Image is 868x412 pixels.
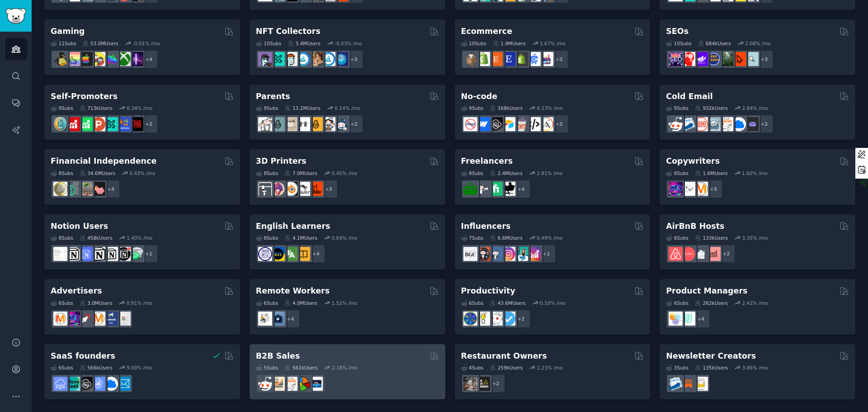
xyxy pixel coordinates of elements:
h2: Newsletter Creators [666,350,756,362]
div: + 2 [139,114,158,133]
h2: B2B Sales [256,350,300,362]
img: reviewmyshopify [514,52,528,66]
img: FinancialPlanning [66,182,80,196]
h2: Copywriters [666,156,720,167]
div: 11 Sub s [51,40,76,47]
img: forhire [463,182,477,196]
img: 3Dprinting [258,182,272,196]
img: alphaandbetausers [104,117,118,131]
img: nocode [463,117,477,131]
img: b2b_sales [283,377,297,391]
img: B2BSales [296,377,310,391]
img: content_marketing [694,182,708,196]
div: + 2 [550,114,569,133]
div: 8 Sub s [51,170,73,176]
div: 0.14 % /mo [335,105,360,111]
img: linux_gaming [53,52,67,66]
img: NFTExchange [258,52,272,66]
div: 8 Sub s [256,235,278,241]
div: 6.6M Users [490,235,523,241]
img: nocodelowcode [514,117,528,131]
div: 8 Sub s [461,170,484,176]
h2: SaaS founders [51,350,115,362]
div: 3.86 % /mo [742,365,768,371]
div: 2.08 % /mo [745,40,771,47]
img: LifeProTips [463,312,477,326]
div: + 5 [704,180,723,199]
img: SaaS [53,377,67,391]
img: DigitalItems [334,52,348,66]
img: getdisciplined [501,312,515,326]
img: NFTmarket [283,52,297,66]
div: 5 Sub s [256,365,278,371]
img: youtubepromotion [66,117,80,131]
img: NoCodeSaaS [79,377,93,391]
div: + 3 [550,50,569,69]
h2: Productivity [461,285,515,297]
img: FixMyPrint [309,182,323,196]
img: SaaS_Email_Marketing [117,377,131,391]
img: InstagramGrowthTips [527,247,541,261]
div: 259k Users [490,365,523,371]
div: 1.67 % /mo [540,40,566,47]
img: rentalproperties [694,247,708,261]
div: 3.4M Users [288,40,321,47]
img: GamerPals [91,52,105,66]
h2: Self-Promoters [51,91,118,102]
div: 1.52 % /mo [332,300,358,306]
div: + 2 [344,114,363,133]
div: 8 Sub s [51,235,73,241]
img: selfpromotion [79,117,93,131]
img: BeautyGuruChatter [463,247,477,261]
div: 10 Sub s [666,40,691,47]
img: NewParents [309,117,323,131]
div: 1.23 % /mo [537,365,563,371]
img: language_exchange [283,247,297,261]
img: NFTMarketplace [271,52,285,66]
img: B2BSaaS [732,117,746,131]
img: PPC [79,312,93,326]
h2: Ecommerce [461,26,513,37]
h2: Restaurant Owners [461,350,547,362]
img: B2BSaaS [104,377,118,391]
div: 10 Sub s [461,40,486,47]
img: TwitchStreaming [129,52,143,66]
img: parentsofmultiples [321,117,335,131]
div: 2.18 % /mo [332,365,358,371]
img: beyondthebump [283,117,297,131]
img: salestechniques [271,377,285,391]
img: marketing [53,312,67,326]
div: 2.42 % /mo [742,300,768,306]
img: SingleParents [271,117,285,131]
img: ProductHunters [91,117,105,131]
img: ecommerce_growth [539,52,553,66]
img: macgaming [79,52,93,66]
div: 168k Users [490,105,523,111]
img: ProductManagement [669,312,683,326]
div: -0.03 % /mo [335,40,362,47]
div: + 2 [717,244,736,263]
img: Fire [79,182,93,196]
img: advertising [91,312,105,326]
div: 6 Sub s [51,300,73,306]
img: airbnb_hosts [669,247,683,261]
img: blender [283,182,297,196]
img: productivity [489,312,503,326]
img: dropship [463,52,477,66]
img: notioncreations [66,247,80,261]
img: ProductMgmt [681,312,695,326]
h2: Gaming [51,26,85,37]
img: Emailmarketing [681,117,695,131]
img: EtsySellers [501,52,515,66]
img: Parents [334,117,348,131]
h2: Influencers [461,221,511,232]
h2: Freelancers [461,156,513,167]
img: AppIdeas [53,117,67,131]
div: 6.34 % /mo [127,105,152,111]
div: 6 Sub s [666,300,689,306]
div: + 2 [486,374,505,393]
div: 1.40 % /mo [127,235,152,241]
img: sales [669,117,683,131]
img: GummySearch logo [5,8,26,24]
img: 3Dmodeling [271,182,285,196]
